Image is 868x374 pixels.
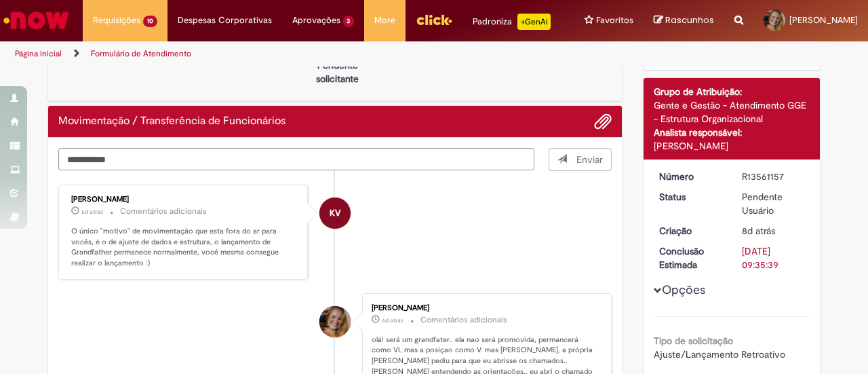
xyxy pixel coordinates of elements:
[292,14,340,27] span: Aprovações
[10,41,568,67] ul: Trilhas de página
[374,14,395,27] span: More
[58,148,534,170] textarea: Digite sua mensagem aqui...
[742,244,805,272] div: [DATE] 09:35:39
[517,14,551,30] p: +GenAi
[319,198,351,229] div: Karine Vieira
[382,316,403,324] time: 25/09/2025 22:32:45
[654,139,810,153] div: [PERSON_NAME]
[416,10,452,30] img: click_logo_yellow_360x200.png
[71,195,297,204] div: [PERSON_NAME]
[93,14,140,27] span: Requisições
[91,48,191,59] a: Formulário de Atendimento
[649,224,732,238] dt: Criação
[58,115,285,128] h2: Movimentação / Transferência de Funcionários Histórico de tíquete
[654,85,810,98] div: Grupo de Atribuição:
[1,7,71,34] img: ServiceNow
[649,170,732,183] dt: Número
[15,48,62,59] a: Página inicial
[654,98,810,126] div: Gente e Gestão - Atendimento GGE - Estrutura Organizacional
[742,190,805,217] div: Pendente Usuário
[665,14,714,26] span: Rascunhos
[649,190,732,204] dt: Status
[420,314,507,326] small: Comentários adicionais
[71,226,297,269] p: O único "motivo" de movimentação que esta fora do ar para vocês, é o de ajuste de dados e estrutu...
[81,208,103,216] span: 6d atrás
[81,208,103,216] time: 26/09/2025 10:15:25
[654,14,714,27] a: Rascunhos
[473,14,551,30] div: Padroniza
[789,14,858,26] span: [PERSON_NAME]
[654,348,785,360] span: Ajuste/Lançamento Retroativo
[654,335,733,347] b: Tipo de solicitação
[304,58,370,86] p: Pendente solicitante
[330,197,340,229] span: KV
[649,244,732,272] dt: Conclusão Estimada
[594,113,612,130] button: Adicionar anexos
[654,126,810,139] div: Analista responsável:
[596,14,633,27] span: Favoritos
[343,16,355,27] span: 3
[120,206,207,217] small: Comentários adicionais
[742,170,805,183] div: R13561157
[372,304,597,312] div: [PERSON_NAME]
[382,316,403,324] span: 6d atrás
[143,16,157,27] span: 10
[742,225,775,237] time: 23/09/2025 23:11:53
[178,14,272,27] span: Despesas Corporativas
[319,306,351,337] div: Kamila Botelho Armani
[742,225,775,237] span: 8d atrás
[742,224,805,238] div: 23/09/2025 23:11:53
